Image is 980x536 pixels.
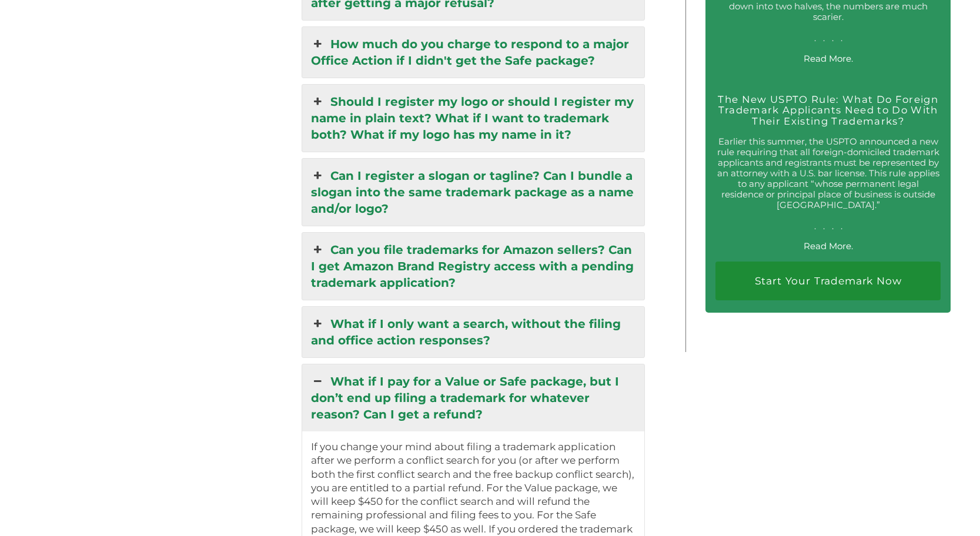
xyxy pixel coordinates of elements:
[302,85,644,152] a: Should I register my logo or should I register my name in plain text? What if I want to trademark...
[715,262,941,300] a: Start Your Trademark Now
[302,159,644,226] a: Can I register a slogan or tagline? Can I bundle a slogan into the same trademark package as a na...
[804,240,853,252] a: Read More.
[715,136,941,232] p: Earlier this summer, the USPTO announced a new rule requiring that all foreign-domiciled trademar...
[804,53,853,64] a: Read More.
[718,93,938,127] a: The New USPTO Rule: What Do Foreign Trademark Applicants Need to Do With Their Existing Trademarks?
[302,27,644,78] a: How much do you charge to respond to a major Office Action if I didn't get the Safe package?
[302,307,644,357] a: What if I only want a search, without the filing and office action responses?
[302,364,644,431] a: What if I pay for a Value or Safe package, but I don’t end up filing a trademark for whatever rea...
[302,233,644,300] a: Can you file trademarks for Amazon sellers? Can I get Amazon Brand Registry access with a pending...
